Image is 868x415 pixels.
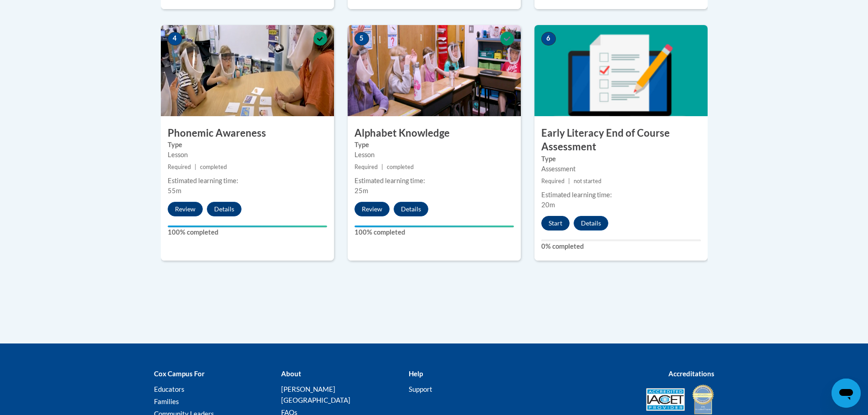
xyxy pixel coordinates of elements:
div: Estimated learning time: [354,176,514,186]
button: Details [574,216,608,231]
div: Estimated learning time: [168,176,327,186]
a: Educators [154,385,185,393]
a: Support [409,385,432,393]
span: 5 [354,32,369,46]
span: 20m [541,201,555,209]
button: Review [168,202,203,216]
button: Details [394,202,428,216]
b: Help [409,369,423,378]
button: Details [207,202,241,216]
img: Course Image [161,25,334,116]
div: Lesson [354,150,514,160]
img: Course Image [348,25,521,116]
span: Required [354,164,378,170]
b: Accreditations [668,369,714,378]
iframe: Button to launch messaging window [832,379,861,408]
h3: Phonemic Awareness [161,126,334,140]
div: Assessment [541,164,701,174]
span: 25m [354,187,368,195]
label: Type [541,154,701,164]
div: Your progress [168,225,327,227]
span: completed [387,164,414,170]
span: | [381,164,383,170]
a: Families [154,397,179,405]
label: Type [168,140,327,150]
div: Lesson [168,150,327,160]
button: Review [354,202,390,216]
span: 6 [541,32,556,46]
label: Type [354,140,514,150]
div: Your progress [354,225,514,227]
h3: Alphabet Knowledge [348,126,521,140]
a: [PERSON_NAME][GEOGRAPHIC_DATA] [281,385,350,404]
b: Cox Campus For [154,369,205,378]
div: Estimated learning time: [541,190,701,200]
b: About [281,369,301,378]
img: Accredited IACET® Provider [646,388,685,411]
img: Course Image [534,25,708,116]
span: not started [574,178,601,184]
span: Required [541,178,565,184]
label: 0% completed [541,241,701,251]
span: | [568,178,570,184]
span: completed [200,164,227,170]
label: 100% completed [354,227,514,237]
span: 55m [168,187,181,195]
span: 4 [168,32,182,46]
button: Start [541,216,570,231]
h3: Early Literacy End of Course Assessment [534,126,708,154]
span: Required [168,164,191,170]
label: 100% completed [168,227,327,237]
span: | [195,164,196,170]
